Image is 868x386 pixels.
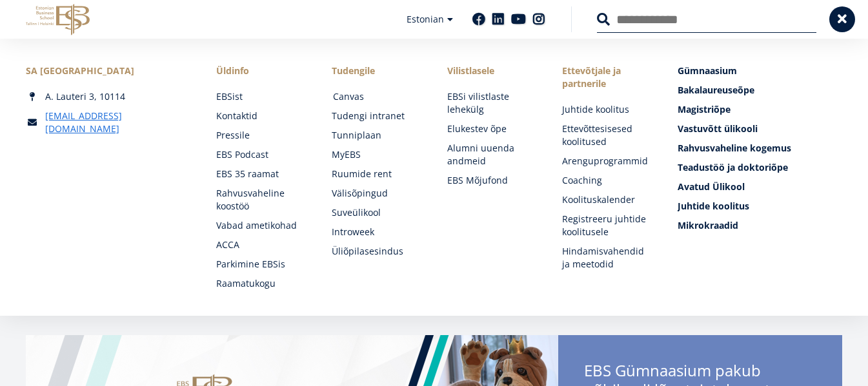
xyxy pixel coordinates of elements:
[332,64,421,77] a: Tudengile
[332,206,421,219] a: Suveülikool
[216,64,306,77] span: Üldinfo
[216,258,306,271] a: Parkimine EBSis
[216,219,306,232] a: Vabad ametikohad
[447,142,537,168] a: Alumni uuenda andmeid
[562,213,652,238] a: Registreeru juhtide koolitusele
[216,187,306,213] a: Rahvusvaheline koostöö
[511,13,526,26] a: Youtube
[216,110,306,122] a: Kontaktid
[447,64,537,77] span: Vilistlasele
[678,200,842,213] a: Juhtide koolitus
[45,110,190,135] a: [EMAIL_ADDRESS][DOMAIN_NAME]
[678,84,754,96] span: Bakalaureuseõpe
[678,122,842,135] a: Vastuvõtt ülikooli
[678,161,788,173] span: Teadustöö ja doktoriõpe
[678,219,842,232] a: Mikrokraadid
[492,13,505,26] a: Linkedin
[332,168,421,180] a: Ruumide rent
[678,180,842,193] a: Avatud Ülikool
[678,142,791,154] span: Rahvusvaheline kogemus
[216,277,306,290] a: Raamatukogu
[447,90,537,116] a: EBSi vilistlaste lehekülg
[678,180,745,193] span: Avatud Ülikool
[562,245,652,271] a: Hindamisvahendid ja meetodid
[678,84,842,97] a: Bakalaureuseõpe
[333,90,423,103] a: Canvas
[678,200,749,212] span: Juhtide koolitus
[332,245,421,258] a: Üliõpilasesindus
[472,13,485,26] a: Facebook
[678,103,731,115] span: Magistriõpe
[332,110,421,122] a: Tudengi intranet
[532,13,545,26] a: Instagram
[447,122,537,135] a: Elukestev õpe
[26,64,190,77] div: SA [GEOGRAPHIC_DATA]
[332,129,421,142] a: Tunniplaan
[447,174,537,187] a: EBS Mõjufond
[678,219,738,231] span: Mikrokraadid
[562,174,652,187] a: Coaching
[678,122,758,135] span: Vastuvõtt ülikooli
[678,142,842,155] a: Rahvusvaheline kogemus
[678,161,842,174] a: Teadustöö ja doktoriõpe
[562,103,652,116] a: Juhtide koolitus
[216,129,306,142] a: Pressile
[562,122,652,148] a: Ettevõttesisesed koolitused
[678,64,842,77] a: Gümnaasium
[216,168,306,180] a: EBS 35 raamat
[216,238,306,251] a: ACCA
[332,187,421,200] a: Välisõpingud
[562,193,652,206] a: Koolituskalender
[216,148,306,161] a: EBS Podcast
[678,64,737,77] span: Gümnaasium
[332,226,421,238] a: Introweek
[216,90,306,103] a: EBSist
[562,64,652,90] span: Ettevõtjale ja partnerile
[562,155,652,168] a: Arenguprogrammid
[26,90,190,103] div: A. Lauteri 3, 10114
[332,148,421,161] a: MyEBS
[678,103,842,116] a: Magistriõpe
